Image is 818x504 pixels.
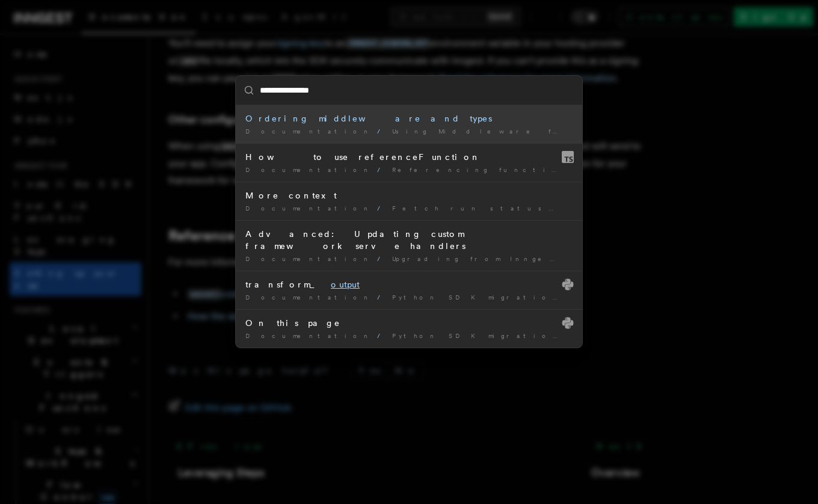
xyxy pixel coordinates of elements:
[245,128,372,135] span: Documentation
[377,204,387,212] span: /
[377,332,387,339] span: /
[392,293,744,301] span: Python SDK migration guide: v0.3 v0.4
[245,112,573,124] div: Ordering middleware and types
[245,317,573,329] div: On this page
[377,255,387,262] span: /
[331,280,360,289] mark: output
[245,293,372,301] span: Documentation
[377,293,387,301] span: /
[245,228,573,252] div: Advanced: Updating custom framework serve handlers
[245,166,372,173] span: Documentation
[377,166,387,173] span: /
[392,255,681,262] span: Upgrading from Inngest SDK v2 v3
[245,332,372,339] span: Documentation
[245,204,372,212] span: Documentation
[245,151,573,163] div: How to use referenceFunction
[392,204,647,212] span: Fetch run status and
[377,128,387,135] span: /
[245,189,573,201] div: More context
[245,255,372,262] span: Documentation
[392,128,781,135] span: Using Middleware for Dependency Injection
[392,166,581,173] span: Referencing functions
[245,278,573,290] div: transform_
[392,332,744,339] span: Python SDK migration guide: v0.3 v0.4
